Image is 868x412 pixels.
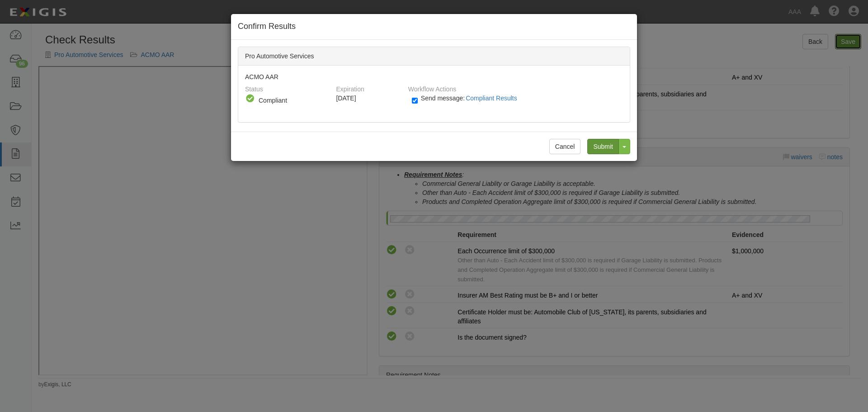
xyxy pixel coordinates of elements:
[259,96,326,105] div: Compliant
[465,92,521,104] button: Send message:
[412,95,418,106] input: Send message:Compliant Results
[408,81,456,94] label: Workflow Actions
[238,66,630,122] div: ACMO AAR
[245,81,263,94] label: Status
[238,21,630,33] h4: Confirm Results
[549,139,581,154] button: Cancel
[245,94,255,104] i: Compliant
[336,94,401,103] div: [DATE]
[466,95,517,102] span: Compliant Results
[336,81,364,94] label: Expiration
[587,139,619,154] input: Submit
[421,95,521,102] span: Send message:
[238,47,630,66] div: Pro Automotive Services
